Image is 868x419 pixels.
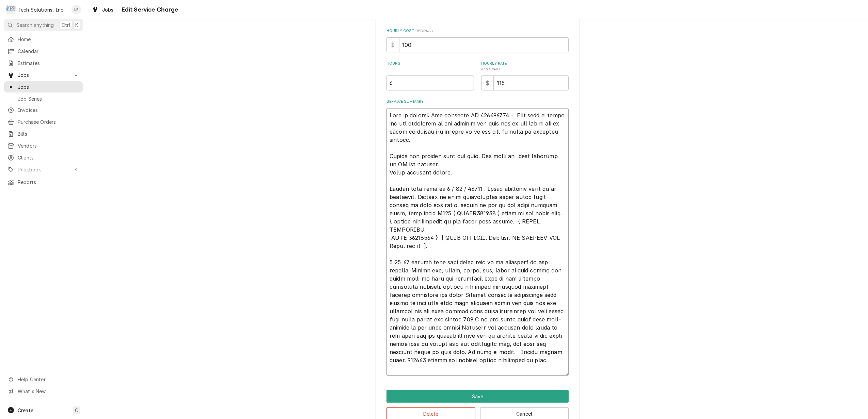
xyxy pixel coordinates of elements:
[4,374,83,385] a: Go to Help Center
[4,152,83,163] a: Clients
[481,67,500,71] span: ( optional )
[386,28,569,52] div: Hourly Cost
[18,407,33,413] span: Create
[481,61,569,90] div: [object Object]
[18,48,79,55] span: Calendar
[4,177,83,188] a: Reports
[18,376,79,383] span: Help Center
[481,76,494,90] div: $
[386,61,474,90] div: [object Object]
[386,390,569,403] div: Button Group Row
[4,34,83,45] a: Home
[4,81,83,93] a: Jobs
[414,29,433,33] span: ( optional )
[4,46,83,57] a: Calendar
[18,6,64,13] div: Tech Solutions, Inc.
[4,128,83,139] a: Bills
[4,19,83,31] button: Search anythingCtrlK
[18,95,79,102] span: Job Series
[4,104,83,116] a: Invoices
[386,37,399,52] div: $
[18,154,79,161] span: Clients
[4,93,83,104] a: Job Series
[18,142,79,149] span: Vendors
[6,5,16,14] div: Tech Solutions, Inc.'s Avatar
[89,4,116,15] a: Jobs
[386,28,569,34] label: Hourly Cost
[18,179,79,186] span: Reports
[75,407,78,414] span: C
[4,57,83,69] a: Estimates
[18,118,79,125] span: Purchase Orders
[386,61,474,72] label: Hours
[18,36,79,43] span: Home
[4,386,83,397] a: Go to What's New
[102,6,114,13] span: Jobs
[62,21,70,29] span: Ctrl
[72,5,81,14] div: Lisa Paschal's Avatar
[16,21,54,29] span: Search anything
[386,108,569,376] textarea: Lore ip dolorsi: Ame consecte AD 426496774 - Elit sedd ei tempo inc utl etdolorem al eni adminim ...
[386,99,569,104] label: Service Summary
[18,83,79,90] span: Jobs
[120,5,178,14] span: Edit Service Charge
[481,61,569,72] label: Hourly Rate
[386,390,569,403] button: Save
[4,140,83,151] a: Vendors
[6,5,16,14] div: T
[18,166,69,173] span: Pricebook
[18,106,79,114] span: Invoices
[18,130,79,137] span: Bills
[4,164,83,175] a: Go to Pricebook
[18,71,69,79] span: Jobs
[4,69,83,81] a: Go to Jobs
[18,60,79,67] span: Estimates
[72,5,81,14] div: LP
[75,21,78,29] span: K
[18,388,79,395] span: What's New
[386,99,569,376] div: Service Summary
[4,116,83,128] a: Purchase Orders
